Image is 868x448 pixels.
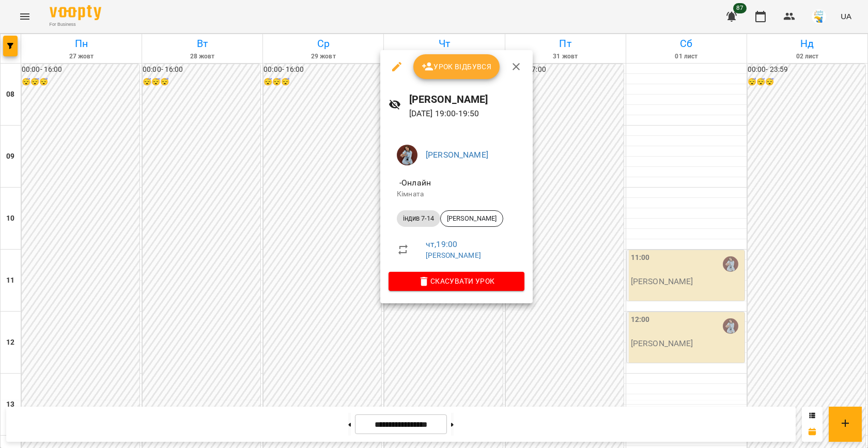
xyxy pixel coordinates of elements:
img: db77c68f89fd7e8e78bef86a14d3a12f.jpg [397,145,417,165]
h6: [PERSON_NAME] [409,91,524,107]
span: індив 7-14 [397,214,440,223]
a: [PERSON_NAME] [426,251,481,259]
span: [PERSON_NAME] [441,214,503,223]
button: Скасувати Урок [389,272,524,290]
span: Урок відбувся [422,60,492,73]
span: Скасувати Урок [397,275,516,287]
div: [PERSON_NAME] [440,210,503,227]
a: [PERSON_NAME] [426,150,488,160]
p: Кімната [397,189,516,199]
button: Урок відбувся [413,54,500,79]
span: - Онлайн [397,178,433,188]
a: чт , 19:00 [426,239,457,249]
p: [DATE] 19:00 - 19:50 [409,107,524,120]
